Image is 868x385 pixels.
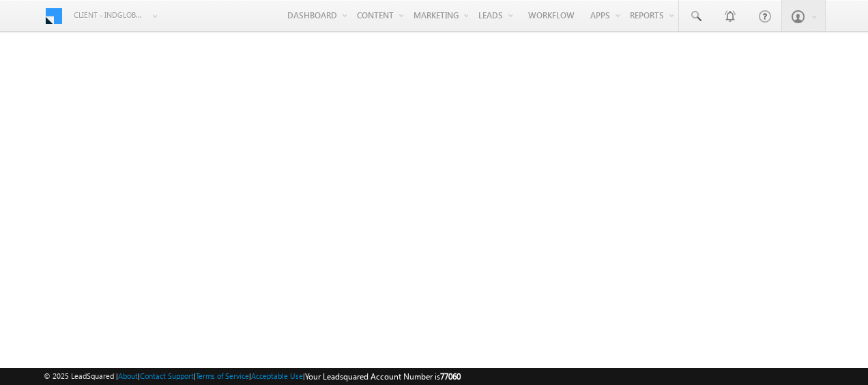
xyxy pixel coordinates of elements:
span: 77060 [440,371,461,382]
a: About [118,371,138,380]
span: Your Leadsquared Account Number is [305,371,461,382]
a: Terms of Service [196,371,249,380]
a: Contact Support [140,371,194,380]
span: © 2025 LeadSquared | | | | | [44,370,461,383]
a: Acceptable Use [251,371,303,380]
span: Client - indglobal1 (77060) [74,8,145,22]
